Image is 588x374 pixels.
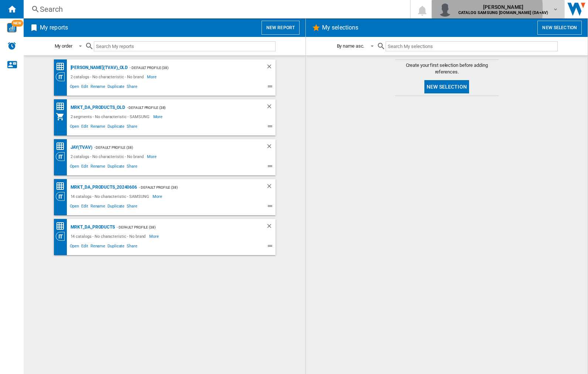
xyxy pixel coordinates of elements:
span: Rename [89,243,106,251]
div: MRKT_DA_PRODUCTS_20240606 [69,183,137,192]
span: Rename [89,163,106,172]
div: Delete [266,223,276,232]
span: Share [126,243,139,251]
img: profile.jpg [438,2,452,17]
h2: My reports [38,21,69,35]
div: My Assortment [56,112,69,121]
span: [PERSON_NAME] [458,3,548,11]
div: 2 catalogs - No characteristic - No brand [69,152,147,161]
span: Open [69,123,81,132]
div: My order [55,43,72,49]
span: Rename [89,123,106,132]
span: Duplicate [106,163,126,172]
div: - Default profile (38) [125,103,251,112]
span: More [147,72,158,81]
div: Delete [266,183,276,192]
div: - Default profile (38) [128,63,251,72]
div: Price Matrix [56,182,69,191]
span: Edit [80,83,89,92]
span: Share [126,83,139,92]
div: Price Matrix [56,102,69,111]
div: Delete [266,103,276,112]
div: MRKT_DA_PRODUCTS_OLD [69,103,125,112]
div: Price Matrix [56,222,69,231]
span: Share [126,163,139,172]
span: Duplicate [106,123,126,132]
div: JAY(TVAV) [69,143,92,152]
img: alerts-logo.svg [7,41,16,50]
span: Open [69,83,81,92]
h2: My selections [321,21,360,35]
div: Delete [266,63,276,72]
div: 14 catalogs - No characteristic - No brand [69,232,150,241]
span: Open [69,243,81,251]
span: Duplicate [106,203,126,212]
div: - Default profile (38) [115,223,251,232]
div: By name asc. [337,43,365,49]
div: Delete [266,143,276,152]
div: Category View [56,232,69,241]
span: NEW [11,20,23,27]
div: [PERSON_NAME](TVAV)_old [69,63,128,72]
input: Search My reports [94,41,276,51]
div: Category View [56,192,69,201]
span: Duplicate [106,83,126,92]
div: - Default profile (38) [137,183,251,192]
span: Duplicate [106,243,126,251]
span: Share [126,203,139,212]
input: Search My selections [386,41,557,51]
span: More [149,232,160,241]
div: Search [40,4,391,14]
span: More [153,192,163,201]
b: CATALOG SAMSUNG [DOMAIN_NAME] (DA+AV) [458,10,548,15]
div: 2 segments - No characteristic - SAMSUNG [69,112,153,121]
span: Create your first selection before adding references. [395,62,499,75]
div: - Default profile (38) [92,143,251,152]
span: More [147,152,158,161]
div: Price Matrix [56,142,69,151]
div: 14 catalogs - No characteristic - SAMSUNG [69,192,153,201]
span: Edit [80,123,89,132]
div: Category View [56,152,69,161]
span: Share [126,123,139,132]
span: Edit [80,243,89,251]
div: Price Matrix [56,62,69,71]
span: Edit [80,163,89,172]
div: MRKT_DA_PRODUCTS [69,223,115,232]
img: wise-card.svg [7,23,17,32]
span: Open [69,203,81,212]
button: New report [261,21,300,35]
button: New selection [537,21,582,35]
span: Rename [89,83,106,92]
span: Open [69,163,81,172]
span: More [153,112,164,121]
span: Rename [89,203,106,212]
div: 2 catalogs - No characteristic - No brand [69,72,147,81]
div: Category View [56,72,69,81]
span: Edit [80,203,89,212]
button: New selection [424,80,469,93]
